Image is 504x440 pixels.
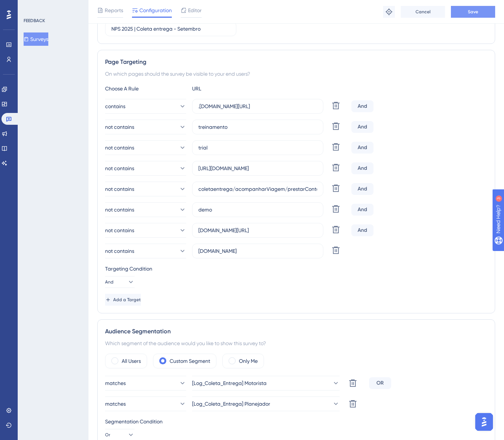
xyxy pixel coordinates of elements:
span: contains [105,102,125,111]
div: Page Targeting [105,58,487,66]
div: And [351,142,373,154]
label: Custom Segment [170,357,210,365]
input: yourwebsite.com/path [198,247,317,255]
span: not contains [105,185,134,193]
iframe: UserGuiding AI Assistant Launcher [473,411,495,433]
span: Or [105,432,110,438]
span: Reports [105,6,123,15]
button: Cancel [401,6,445,18]
input: Type your Survey name [111,25,230,33]
div: Which segment of the audience would you like to show this survey to? [105,339,487,348]
div: And [351,204,373,216]
input: yourwebsite.com/path [198,206,317,214]
input: yourwebsite.com/path [198,164,317,172]
div: URL [192,84,273,93]
button: not contains [105,223,186,238]
span: matches [105,399,126,408]
div: And [351,121,373,133]
button: [Log_Coleta_Entrega] Planejador [192,396,340,411]
span: not contains [105,143,134,152]
span: [Log_Coleta_Entrega] Motorista [192,379,267,388]
button: not contains [105,202,186,217]
input: yourwebsite.com/path [198,123,317,131]
button: Save [451,6,495,18]
div: Choose A Rule [105,84,186,93]
label: Only Me [239,357,258,365]
div: On which pages should the survey be visible to your end users? [105,69,487,78]
span: Editor [188,6,202,15]
span: matches [105,379,126,388]
button: matches [105,376,186,391]
input: yourwebsite.com/path [198,102,317,110]
div: Audience Segmentation [105,327,487,336]
button: not contains [105,244,186,258]
div: FEEDBACK [24,18,45,24]
div: Segmentation Condition [105,417,487,426]
button: not contains [105,120,186,134]
span: Configuration [139,6,172,15]
span: Add a Target [113,297,141,303]
input: yourwebsite.com/path [198,185,317,193]
div: And [351,100,373,112]
button: matches [105,396,186,411]
div: And [351,224,373,236]
div: OR [369,377,391,389]
span: not contains [105,226,134,235]
button: And [105,276,135,288]
div: 3 [51,4,53,10]
span: Save [468,9,478,15]
span: [Log_Coleta_Entrega] Planejador [192,399,270,408]
span: not contains [105,247,134,255]
span: not contains [105,164,134,173]
span: Cancel [416,9,431,15]
span: Need Help? [17,2,46,11]
div: And [351,183,373,195]
button: not contains [105,140,186,155]
span: not contains [105,123,134,131]
div: Targeting Condition [105,264,487,273]
button: [Log_Coleta_Entrega] Motorista [192,376,340,391]
label: All Users [122,357,141,365]
span: And [105,279,114,285]
input: yourwebsite.com/path [198,226,317,234]
button: not contains [105,182,186,196]
button: contains [105,99,186,114]
input: yourwebsite.com/path [198,144,317,152]
span: not contains [105,205,134,214]
button: Add a Target [105,294,141,306]
button: not contains [105,161,186,176]
button: Surveys [24,32,48,46]
div: And [351,162,373,174]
